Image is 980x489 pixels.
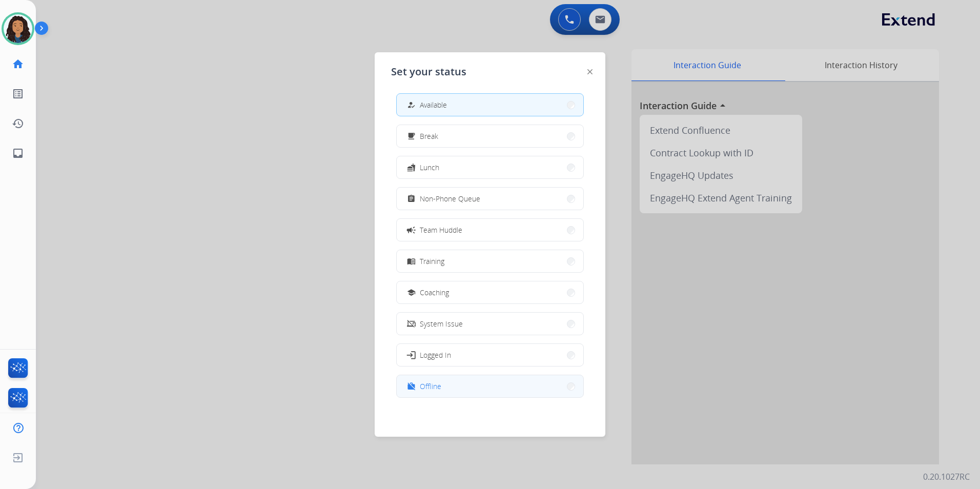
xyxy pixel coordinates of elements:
[397,125,583,147] button: Break
[407,382,416,391] mat-icon: work_off
[397,94,583,116] button: Available
[407,100,416,109] mat-icon: how_to_reg
[407,257,416,266] mat-icon: menu_book
[420,131,438,141] span: Break
[407,319,416,328] mat-icon: phonelink_off
[12,88,24,100] mat-icon: list_alt
[12,117,24,130] mat-icon: history
[923,471,970,483] p: 0.20.1027RC
[420,99,447,110] span: Available
[407,194,416,203] mat-icon: assignment
[406,225,416,235] mat-icon: campaign
[12,147,24,159] mat-icon: inbox
[406,350,416,360] mat-icon: login
[12,58,24,70] mat-icon: home
[420,287,449,298] span: Coaching
[391,65,466,79] span: Set your status
[587,69,593,74] img: close-button
[420,256,444,267] span: Training
[397,156,583,178] button: Lunch
[407,163,416,172] mat-icon: fastfood
[420,381,441,392] span: Offline
[397,219,583,241] button: Team Huddle
[420,318,463,329] span: System Issue
[397,313,583,335] button: System Issue
[407,132,416,140] mat-icon: free_breakfast
[397,188,583,210] button: Non-Phone Queue
[4,14,32,43] img: avatar
[397,344,583,366] button: Logged In
[420,193,480,204] span: Non-Phone Queue
[420,225,462,235] span: Team Huddle
[397,250,583,272] button: Training
[397,281,583,303] button: Coaching
[420,162,439,173] span: Lunch
[420,350,451,360] span: Logged In
[407,288,416,297] mat-icon: school
[397,375,583,397] button: Offline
